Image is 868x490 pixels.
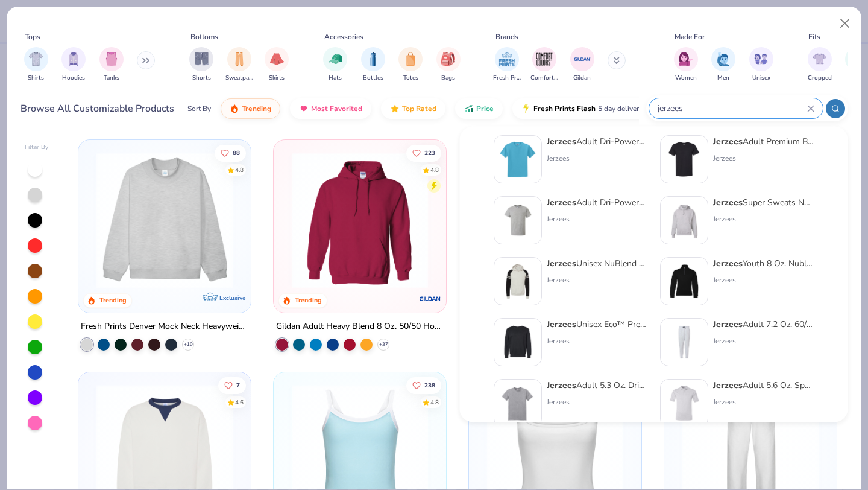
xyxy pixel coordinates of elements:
[62,74,85,83] span: Hoodies
[25,31,40,42] div: Tops
[28,74,44,83] span: Shirts
[547,153,648,164] div: Jerzees
[236,165,244,174] div: 4.8
[547,397,648,408] div: Jerzees
[189,47,213,83] div: filter for Shorts
[323,47,347,83] button: filter button
[329,74,342,83] span: Hats
[808,47,832,83] div: filter for Cropped
[499,385,536,422] img: 1723cdfa-8ad0-4145-853f-49c0c78c2410
[674,47,698,83] button: filter button
[398,47,423,83] div: filter for Totes
[225,47,253,83] div: filter for Sweatpants
[547,336,648,347] div: Jerzees
[105,52,118,66] img: Tanks Image
[749,47,773,83] div: filter for Unisex
[665,385,703,422] img: 887ec41e-5a07-4b1b-a874-1a2274378c51
[221,98,280,119] button: Trending
[265,47,289,83] button: filter button
[189,47,213,83] button: filter button
[713,197,743,209] strong: Jerzees
[495,31,518,42] div: Brands
[713,258,814,270] div: Youth 8 Oz. Nublend Quarter-Zip Cadet Collar Sweatshirt
[424,150,435,156] span: 223
[265,47,289,83] div: filter for Skirts
[286,152,434,288] img: 01756b78-01f6-4cc6-8d8a-3c30c1a0c8ac
[493,74,521,83] span: Fresh Prints
[547,258,576,270] strong: Jerzees
[570,47,594,83] button: filter button
[290,98,371,119] button: Most Favorited
[547,380,576,392] strong: Jerzees
[547,319,576,331] strong: Jerzees
[679,52,693,66] img: Women Image
[573,50,591,68] img: Gildan Image
[711,47,735,83] div: filter for Men
[455,98,503,119] button: Price
[195,52,209,66] img: Shorts Image
[406,377,441,393] button: Like
[192,74,211,83] span: Shorts
[665,202,703,240] img: 4d04a90e-7483-42c9-b27d-7e3194ae51a9
[512,98,652,119] button: Fresh Prints Flash5 day delivery
[808,31,820,42] div: Fits
[713,336,814,347] div: Jerzees
[184,341,193,348] span: + 10
[29,52,43,66] img: Shirts Image
[476,104,494,113] span: Price
[237,382,241,388] span: 7
[233,52,246,66] img: Sweatpants Image
[713,153,814,164] div: Jerzees
[99,47,124,83] div: filter for Tanks
[674,47,698,83] div: filter for Women
[441,74,455,83] span: Bags
[598,102,643,116] span: 5 day delivery
[834,12,857,35] button: Close
[547,258,648,270] div: Unisex NuBlend Varsity Color-Block Hooded Sweatshirt
[713,380,814,392] div: Adult 5.6 Oz. Spotshield Jersey Polo
[190,31,218,42] div: Bottoms
[20,101,174,116] div: Browse All Customizable Products
[547,197,648,209] div: Adult Dri-Power® Active Pocket T-Shirt
[404,52,417,66] img: Totes Image
[493,47,521,83] div: filter for Fresh Prints
[752,74,770,83] span: Unisex
[717,52,730,66] img: Men Image
[323,47,347,83] div: filter for Hats
[430,398,439,407] div: 4.8
[24,47,48,83] button: filter button
[530,47,558,83] button: filter button
[215,144,247,161] button: Like
[90,152,239,288] img: f5d85501-0dbb-4ee4-b115-c08fa3845d83
[499,202,536,240] img: 7fe0ff40-50c5-4b13-a68a-6735e4fa6c6a
[713,319,814,331] div: Adult 7.2 Oz. 60/40 Nublend Jogger
[547,136,648,148] div: Adult Dri-Power® Active T-Shirt
[219,377,247,393] button: Like
[498,50,516,68] img: Fresh Prints Image
[547,380,648,392] div: Adult 5.3 Oz. Dri-Power® Sport T-Shirt
[675,74,697,83] span: Women
[441,52,454,66] img: Bags Image
[499,141,536,179] img: 8c8d2adc-8df3-436c-a955-f6d48eb76061
[499,263,536,301] img: 7b042e9b-db03-438b-a5ba-468546d4db79
[434,152,582,288] img: a164e800-7022-4571-a324-30c76f641635
[493,47,521,83] button: filter button
[219,294,245,302] span: Exclusive
[67,52,80,66] img: Hoodies Image
[713,136,743,148] strong: Jerzees
[236,398,244,407] div: 4.6
[363,74,383,83] span: Bottles
[713,319,743,331] strong: Jerzees
[81,319,248,334] div: Fresh Prints Denver Mock Neck Heavyweight Sweatshirt
[656,101,807,115] input: Try "T-Shirt"
[713,258,743,270] strong: Jerzees
[665,263,703,301] img: 1722f4e7-58c1-40fa-96cf-86050c116074
[570,47,594,83] div: filter for Gildan
[430,165,439,174] div: 4.8
[547,136,576,148] strong: Jerzees
[390,104,400,113] img: TopRated.gif
[547,319,648,331] div: Unisex Eco™ Premium Blend Fleece
[270,52,284,66] img: Skirts Image
[379,341,388,348] span: + 37
[711,47,735,83] button: filter button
